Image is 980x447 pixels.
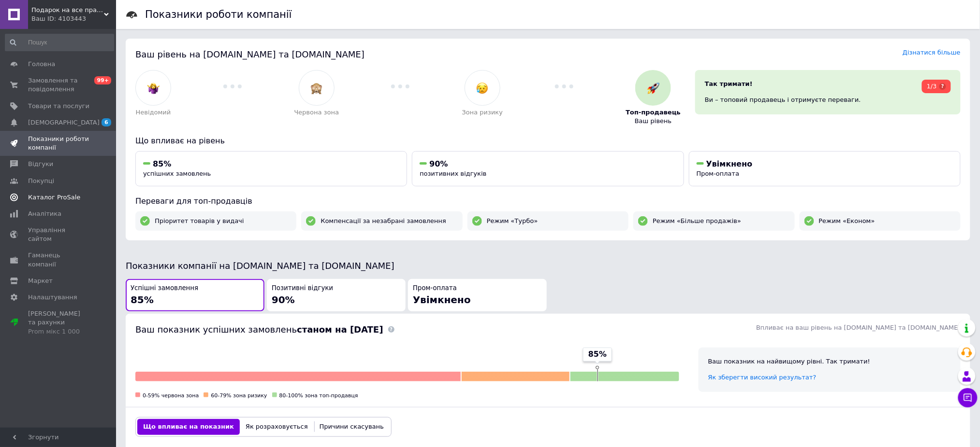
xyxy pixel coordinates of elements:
[708,357,951,366] div: Ваш показник на найвищому рівні. Так тримати!
[155,217,244,225] span: Пріоритет товарів у видачі
[145,9,292,20] h1: Показники роботи компанії
[413,294,471,306] span: Увімкнено
[647,82,659,94] img: :rocket:
[958,388,978,407] button: Чат з покупцем
[626,108,681,117] span: Топ-продавець
[94,76,111,84] span: 99+
[28,102,89,111] span: Товари та послуги
[28,118,100,127] span: [DEMOGRAPHIC_DATA]
[476,82,488,94] img: :disappointed_relieved:
[135,49,365,59] span: Ваш рівень на [DOMAIN_NAME] та [DOMAIN_NAME]
[939,83,946,90] span: ?
[28,293,77,302] span: Налаштування
[28,277,53,285] span: Маркет
[5,34,114,51] input: Пошук
[126,279,264,311] button: Успішні замовлення85%
[136,108,171,117] span: Невідомий
[903,49,961,56] a: Дізнатися більше
[462,108,503,117] span: Зона ризику
[126,261,395,271] span: Показники компанії на [DOMAIN_NAME] та [DOMAIN_NAME]
[143,170,211,177] span: успішних замовлень
[429,159,448,168] span: 90%
[697,170,740,177] span: Пром-оплата
[756,324,961,331] span: Впливає на ваш рівень на [DOMAIN_NAME] та [DOMAIN_NAME]
[135,151,407,186] button: 85%успішних замовлень
[131,284,198,293] span: Успішні замовлення
[635,117,672,126] span: Ваш рівень
[689,151,961,186] button: УвімкненоПром-оплата
[28,309,89,336] span: [PERSON_NAME] та рахунки
[28,135,89,152] span: Показники роботи компанії
[279,392,358,399] span: 80-100% зона топ-продавця
[321,217,446,225] span: Компенсації за незабрані замовлення
[412,151,684,186] button: 90%позитивних відгуків
[31,6,104,14] span: Подарок на все праздники
[653,217,741,225] span: Режим «Більше продажів»
[28,210,61,218] span: Аналітика
[28,177,54,185] span: Покупці
[408,279,547,311] button: Пром-оплатаУвімкнено
[131,294,154,306] span: 85%
[28,327,89,336] div: Prom мікс 1 000
[819,217,875,225] span: Режим «Економ»
[28,193,80,202] span: Каталог ProSale
[705,80,753,87] span: Так тримати!
[28,160,53,168] span: Відгуки
[135,196,252,206] span: Переваги для топ-продавців
[240,419,314,434] button: Як розраховується
[310,82,322,94] img: :see_no_evil:
[135,324,383,335] span: Ваш показник успішних замовлень
[588,349,607,360] span: 85%
[31,14,116,23] div: Ваш ID: 4103443
[413,284,457,293] span: Пром-оплата
[102,118,111,126] span: 6
[297,324,383,335] b: станом на [DATE]
[272,294,295,306] span: 90%
[272,284,333,293] span: Позитивні відгуки
[28,251,89,268] span: Гаманець компанії
[153,159,171,168] span: 85%
[705,96,951,104] div: Ви – топовий продавець і отримуєте переваги.
[314,419,390,434] button: Причини скасувань
[294,108,339,117] span: Червона зона
[708,374,817,381] a: Як зберегти високий результат?
[137,419,240,434] button: Що впливає на показник
[28,60,55,69] span: Головна
[922,80,951,93] div: 1/3
[420,170,486,177] span: позитивних відгуків
[706,159,753,168] span: Увімкнено
[143,392,199,399] span: 0-59% червона зона
[135,136,225,145] span: Що впливає на рівень
[28,226,89,243] span: Управління сайтом
[267,279,406,311] button: Позитивні відгуки90%
[147,82,160,94] img: :woman-shrugging:
[487,217,538,225] span: Режим «Турбо»
[28,76,89,94] span: Замовлення та повідомлення
[211,392,267,399] span: 60-79% зона ризику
